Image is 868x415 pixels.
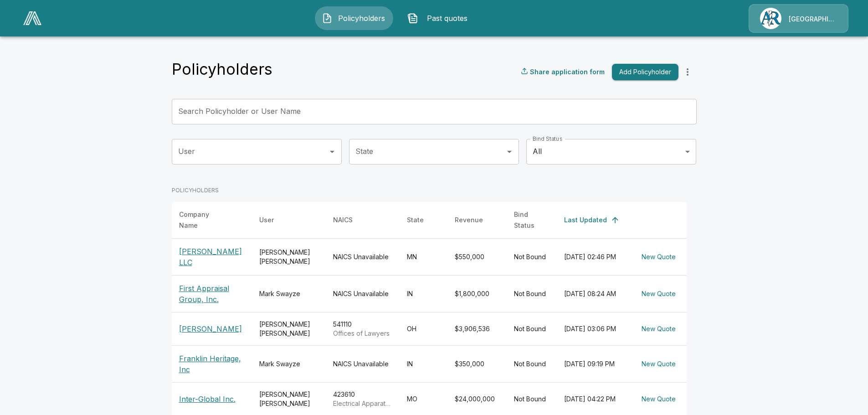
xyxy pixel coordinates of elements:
div: Mark Swayze [259,359,318,369]
button: more [678,63,697,81]
a: Agency Icon[GEOGRAPHIC_DATA]/[PERSON_NAME] [749,4,848,33]
img: Agency Icon [760,8,781,29]
button: Add Policyholder [612,64,678,81]
div: 541110 [333,320,392,338]
span: Policyholders [336,13,386,24]
p: POLICYHOLDERS [172,186,687,195]
a: Add Policyholder [608,64,678,81]
p: Share application form [530,67,605,77]
div: [PERSON_NAME] [PERSON_NAME] [259,390,318,408]
img: AA Logo [23,11,41,25]
td: IN [400,345,447,382]
button: Policyholders IconPolicyholders [315,6,393,30]
div: Revenue [455,215,483,225]
div: [PERSON_NAME] [PERSON_NAME] [259,248,318,266]
div: Company Name [179,209,228,231]
p: Inter-Global Inc. [179,394,245,405]
button: New Quote [638,391,679,408]
span: Past quotes [422,13,472,24]
div: All [526,139,696,164]
div: Last Updated [564,215,607,225]
td: Not Bound [507,238,557,275]
th: Bind Status [507,202,557,239]
div: 423610 [333,390,392,408]
button: Past quotes IconPast quotes [401,6,479,30]
td: MN [400,238,447,275]
button: New Quote [638,321,679,338]
p: Offices of Lawyers [333,329,392,338]
img: Past quotes Icon [407,13,418,24]
p: [PERSON_NAME] [179,323,245,334]
td: Not Bound [507,275,557,312]
div: User [259,215,274,225]
td: Not Bound [507,345,557,382]
td: [DATE] 03:06 PM [557,312,631,345]
button: New Quote [638,356,679,373]
td: [DATE] 08:24 AM [557,275,631,312]
img: Policyholders Icon [322,13,333,24]
p: [PERSON_NAME] LLC [179,246,245,268]
button: New Quote [638,286,679,302]
button: Open [326,145,339,158]
button: Open [503,145,516,158]
td: [DATE] 02:46 PM [557,238,631,275]
div: NAICS [333,215,353,225]
p: Electrical Apparatus and Equipment, Wiring Supplies, and Related Equipment Merchant Wholesalers [333,399,392,408]
td: $1,800,000 [447,275,507,312]
div: State [407,215,424,225]
td: Not Bound [507,312,557,345]
p: [GEOGRAPHIC_DATA]/[PERSON_NAME] [789,15,837,24]
label: Bind Status [533,135,562,143]
td: NAICS Unavailable [326,345,400,382]
td: $350,000 [447,345,507,382]
p: First Appraisal Group, Inc. [179,283,245,305]
button: New Quote [638,249,679,266]
p: Franklin Heritage, Inc [179,353,245,375]
div: [PERSON_NAME] [PERSON_NAME] [259,320,318,338]
td: $3,906,536 [447,312,507,345]
td: [DATE] 09:19 PM [557,345,631,382]
td: OH [400,312,447,345]
h4: Policyholders [172,60,272,79]
td: $550,000 [447,238,507,275]
td: IN [400,275,447,312]
div: Mark Swayze [259,289,318,298]
td: NAICS Unavailable [326,275,400,312]
td: NAICS Unavailable [326,238,400,275]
